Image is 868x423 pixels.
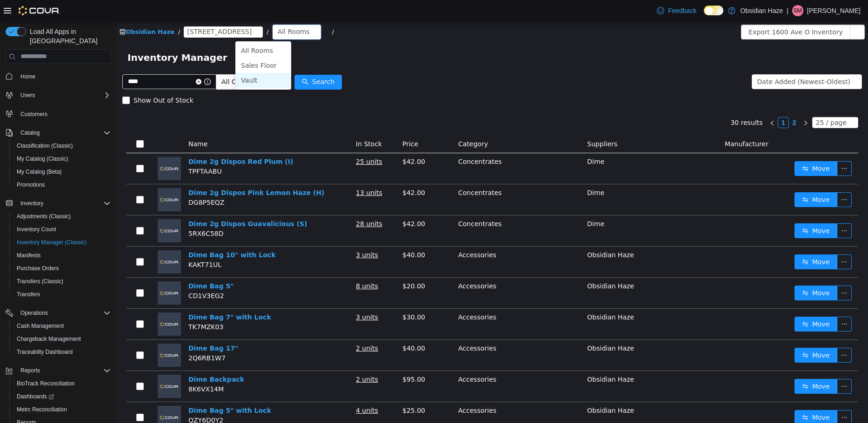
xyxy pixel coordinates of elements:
[17,322,64,330] span: Cash Management
[9,403,114,416] button: Metrc Reconciliation
[17,109,51,120] a: Customers
[13,391,111,402] span: Dashboards
[194,8,200,14] i: icon: down
[19,6,60,15] img: Cova
[13,391,58,402] a: Dashboards
[9,152,114,165] button: My Catalog (Classic)
[13,346,76,358] a: Traceabilty Dashboard
[721,295,735,310] button: icon: ellipsis
[721,264,735,279] button: icon: ellipsis
[13,250,44,261] a: Manifests
[119,37,175,52] li: Sales Floor
[13,333,85,345] a: Chargeback Management
[72,177,108,185] span: DG8P5EQZ
[787,5,788,16] p: |
[17,155,68,163] span: My Catalog (Classic)
[673,96,684,107] li: 2
[9,319,114,332] button: Cash Management
[794,5,802,16] span: SM
[72,364,107,371] span: 8K6VX14M
[72,168,208,175] a: Dime 2g Dispos Pink Lemon Haze (H)
[286,199,309,206] span: $42.00
[20,200,43,207] span: Inventory
[740,5,783,16] p: Obsidian Haze
[9,275,114,288] button: Transfers (Classic)
[17,71,111,82] span: Home
[20,73,35,80] span: Home
[338,225,467,256] td: Accessories
[72,230,159,237] a: Dime Bag 10" with Lock
[13,211,74,222] a: Adjustments (Classic)
[13,166,66,177] a: My Catalog (Beta)
[673,96,683,106] a: 2
[13,153,111,164] span: My Catalog (Classic)
[17,265,59,272] span: Purchase Orders
[678,233,721,248] button: icon: swapMove
[684,96,695,107] li: Next Page
[17,365,44,376] button: Reports
[13,289,111,300] span: Transfers
[13,140,77,151] a: Classification (Classic)
[721,233,735,248] button: icon: ellipsis
[240,230,262,237] u: 3 units
[2,70,114,83] button: Home
[17,198,47,209] button: Inventory
[17,90,111,101] span: Users
[678,295,721,310] button: icon: swapMove
[11,29,117,44] span: Inventory Manager
[17,239,87,246] span: Inventory Manager (Classic)
[17,380,75,387] span: BioTrack Reconciliation
[9,210,114,223] button: Adjustments (Classic)
[88,57,94,64] i: icon: info-circle
[678,264,721,279] button: icon: swapMove
[41,353,65,377] img: Dime Backpack placeholder
[471,119,501,126] span: Suppliers
[41,229,65,252] img: Dime Bag 10" with Lock placeholder
[72,240,105,247] span: KAKT71UL
[41,136,65,159] img: Dime 2g Dispos Red Plum (I) placeholder
[13,263,63,274] a: Purchase Orders
[668,6,696,15] span: Feedback
[13,276,111,287] span: Transfers (Classic)
[17,226,56,233] span: Inventory Count
[338,381,467,412] td: Accessories
[150,7,152,14] span: /
[9,178,114,191] button: Promotions
[678,171,721,186] button: icon: swapMove
[13,333,111,345] span: Chargeback Management
[678,326,721,341] button: icon: swapMove
[17,365,111,376] span: Reports
[471,323,518,331] span: Obsidian Haze
[13,75,81,83] span: Show Out of Stock
[41,167,65,190] img: Dime 2g Dispos Pink Lemon Haze (H) placeholder
[13,378,79,389] a: BioTrack Reconciliation
[240,354,262,362] u: 2 units
[286,323,309,331] span: $40.00
[2,364,114,377] button: Reports
[471,354,518,362] span: Obsidian Haze
[13,153,72,164] a: My Catalog (Classic)
[41,198,65,221] img: Dime 2g Dispos Guavalicious (S) placeholder
[471,385,518,393] span: Obsidian Haze
[471,137,488,144] span: Dime
[17,348,73,356] span: Traceabilty Dashboard
[807,5,861,16] p: [PERSON_NAME]
[13,289,44,300] a: Transfers
[13,378,111,389] span: BioTrack Reconciliation
[72,119,91,126] span: Name
[240,292,262,299] u: 3 units
[17,142,73,150] span: Classification (Classic)
[72,354,128,362] a: Dime Backpack
[119,22,175,37] li: All Rooms
[687,99,692,104] i: icon: right
[13,320,67,332] a: Cash Management
[13,179,111,190] span: Promotions
[9,236,114,249] button: Inventory Manager (Classic)
[650,96,661,107] li: Previous Page
[704,6,723,15] input: Dark Mode
[72,302,107,309] span: TK7MZK03
[41,260,65,283] img: Dime Bag 5" placeholder
[240,323,262,331] u: 2 units
[20,129,40,137] span: Catalog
